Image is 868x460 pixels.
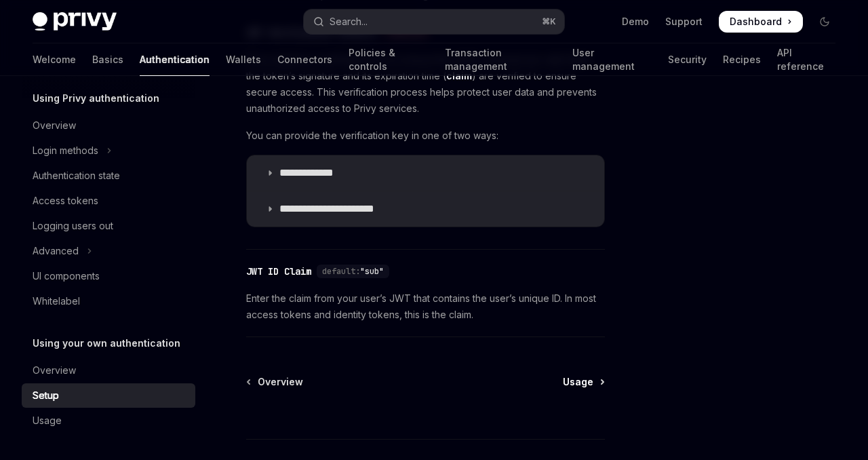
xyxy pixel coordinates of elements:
[563,375,593,389] span: Usage
[572,43,651,76] a: User management
[22,289,195,313] a: Whitelabel
[777,43,835,76] a: API reference
[246,128,605,144] span: You can provide the verification key in one of two ways:
[22,113,195,138] a: Overview
[304,9,564,34] button: Open search
[33,193,98,209] div: Access tokens
[246,265,311,278] div: JWT ID Claim
[730,15,782,28] span: Dashboard
[248,375,303,389] a: Overview
[140,43,210,76] a: Authentication
[349,43,429,76] a: Policies & controls
[33,293,80,309] div: Whitelabel
[22,408,195,433] a: Usage
[33,142,98,159] div: Login methods
[33,43,76,76] a: Welcome
[258,375,303,389] span: Overview
[33,413,62,429] div: Usage
[33,218,113,234] div: Logging users out
[22,358,195,383] a: Overview
[246,290,605,323] span: Enter the claim from your user’s JWT that contains the user’s unique ID. In most access tokens an...
[33,12,117,31] img: dark logo
[22,264,195,288] a: UI components
[622,15,649,28] a: Demo
[330,14,368,30] div: Search...
[33,117,76,134] div: Overview
[33,268,100,284] div: UI components
[33,387,59,404] div: Setup
[22,214,195,238] a: Logging users out
[33,90,159,107] h5: Using Privy authentication
[542,16,556,27] span: ⌘ K
[665,15,703,28] a: Support
[277,43,332,76] a: Connectors
[92,43,123,76] a: Basics
[22,189,195,213] a: Access tokens
[445,43,556,76] a: Transaction management
[22,164,195,188] a: Authentication state
[668,43,707,76] a: Security
[33,335,180,351] h5: Using your own authentication
[22,138,195,163] button: Toggle Login methods section
[446,70,472,82] a: claim
[226,43,261,76] a: Wallets
[322,266,360,277] span: default:
[33,362,76,379] div: Overview
[723,43,761,76] a: Recipes
[360,266,384,277] span: "sub"
[719,11,803,33] a: Dashboard
[33,243,79,259] div: Advanced
[22,383,195,408] a: Setup
[33,168,120,184] div: Authentication state
[246,52,605,117] span: Privy requires a verification key to ensure the JWTs received are valid. Both the token’s signatu...
[22,239,195,263] button: Toggle Advanced section
[563,375,604,389] a: Usage
[814,11,835,33] button: Toggle dark mode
